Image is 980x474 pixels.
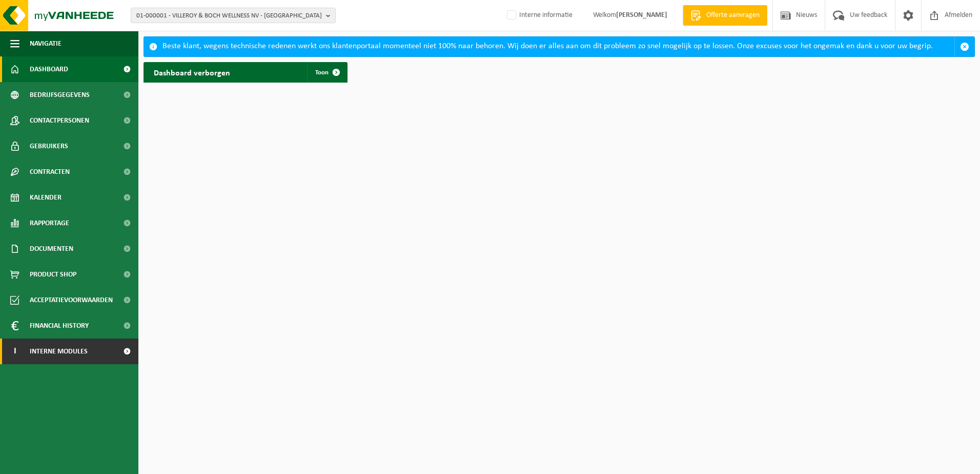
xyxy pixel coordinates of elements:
span: Contactpersonen [30,108,89,133]
span: Acceptatievoorwaarden [30,287,113,313]
span: Dashboard [30,56,68,82]
span: Navigatie [30,31,62,56]
span: 01-000001 - VILLEROY & BOCH WELLNESS NV - [GEOGRAPHIC_DATA] [136,8,322,24]
a: Toon [307,62,346,83]
span: Offerte aanvragen [704,10,762,21]
span: Contracten [30,159,70,185]
span: Product Shop [30,262,76,287]
span: Documenten [30,236,73,262]
h2: Dashboard verborgen [144,62,240,82]
span: Financial History [30,313,89,339]
span: Toon [315,69,329,76]
span: Gebruikers [30,133,68,159]
span: Bedrijfsgegevens [30,82,90,108]
label: Interne informatie [505,8,573,23]
span: I [10,339,19,364]
a: Offerte aanvragen [683,5,767,26]
span: Kalender [30,185,62,210]
div: Beste klant, wegens technische redenen werkt ons klantenportaal momenteel niet 100% naar behoren.... [162,37,954,56]
button: 01-000001 - VILLEROY & BOCH WELLNESS NV - [GEOGRAPHIC_DATA] [131,8,336,23]
span: Interne modules [30,339,88,364]
strong: [PERSON_NAME] [616,11,667,19]
span: Rapportage [30,210,69,236]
